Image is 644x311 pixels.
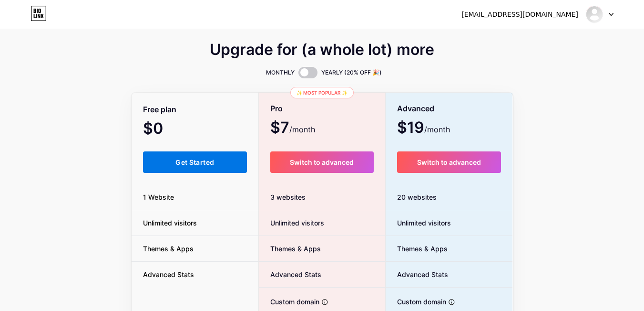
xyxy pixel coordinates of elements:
[270,122,315,135] span: $7
[132,192,185,202] span: 1 Website
[143,151,247,173] button: Get Started
[397,151,501,173] button: Switch to advanced
[386,269,448,279] span: Advanced Stats
[143,123,189,136] span: $0
[289,124,315,135] span: /month
[424,124,450,135] span: /month
[132,269,205,279] span: Advanced Stats
[259,244,321,254] span: Themes & Apps
[386,184,513,210] div: 20 websites
[386,297,446,307] span: Custom domain
[290,158,354,166] span: Switch to advanced
[132,244,205,254] span: Themes & Apps
[585,5,603,23] img: tyguij
[461,10,578,20] div: [EMAIL_ADDRESS][DOMAIN_NAME]
[397,100,434,117] span: Advanced
[386,244,448,254] span: Themes & Apps
[386,218,451,228] span: Unlimited visitors
[259,269,321,279] span: Advanced Stats
[259,297,319,307] span: Custom domain
[259,218,324,228] span: Unlimited visitors
[266,68,295,77] span: MONTHLY
[321,68,382,77] span: YEARLY (20% OFF 🎉)
[417,158,481,166] span: Switch to advanced
[259,184,385,210] div: 3 websites
[132,218,208,228] span: Unlimited visitors
[175,158,214,166] span: Get Started
[270,151,374,173] button: Switch to advanced
[397,122,450,135] span: $19
[210,44,434,55] span: Upgrade for (a whole lot) more
[143,101,176,118] span: Free plan
[290,87,354,98] div: ✨ Most popular ✨
[270,100,283,117] span: Pro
